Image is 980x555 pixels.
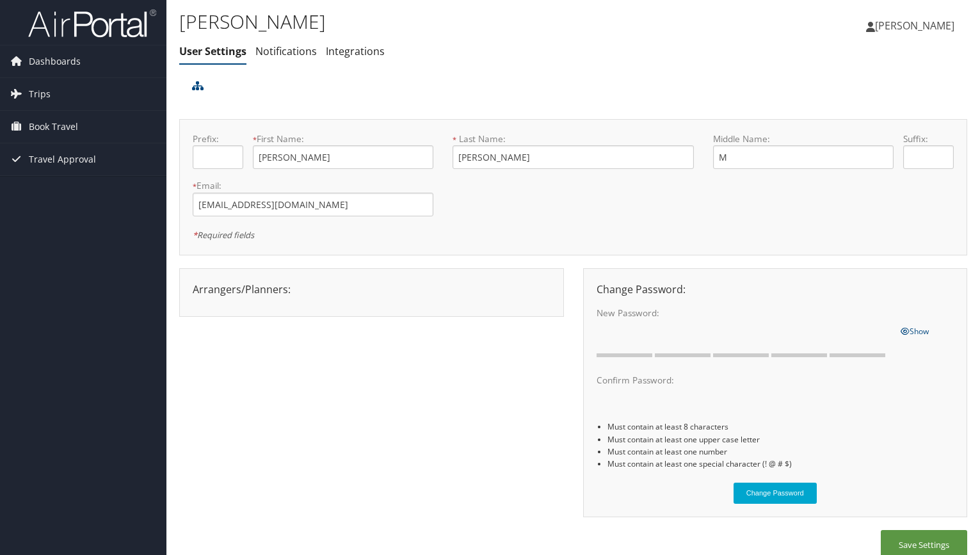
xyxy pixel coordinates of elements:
span: Trips [29,78,51,110]
label: Email: [193,179,433,192]
a: Integrations [326,44,385,58]
li: Must contain at least one upper case letter [607,433,954,446]
button: Change Password [734,483,817,504]
span: [PERSON_NAME] [875,19,954,33]
label: Suffix: [903,133,954,145]
em: Required fields [193,229,254,241]
label: New Password: [597,307,891,319]
a: Show [901,323,929,337]
div: Arrangers/Planners: [183,282,560,297]
div: Change Password: [587,282,964,297]
li: Must contain at least one special character (! @ # $) [607,458,954,470]
label: Last Name: [453,133,693,145]
span: Book Travel [29,111,78,143]
label: Middle Name: [713,133,894,145]
label: Prefix: [193,133,243,145]
label: Confirm Password: [597,374,891,387]
a: User Settings [179,44,246,58]
img: airportal-logo.png [28,8,156,38]
a: Notifications [255,44,317,58]
h1: [PERSON_NAME] [179,8,705,35]
span: Travel Approval [29,143,96,175]
label: First Name: [253,133,433,145]
li: Must contain at least 8 characters [607,421,954,433]
span: Dashboards [29,45,81,77]
span: Show [901,326,929,337]
li: Must contain at least one number [607,446,954,458]
a: [PERSON_NAME] [866,6,967,45]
